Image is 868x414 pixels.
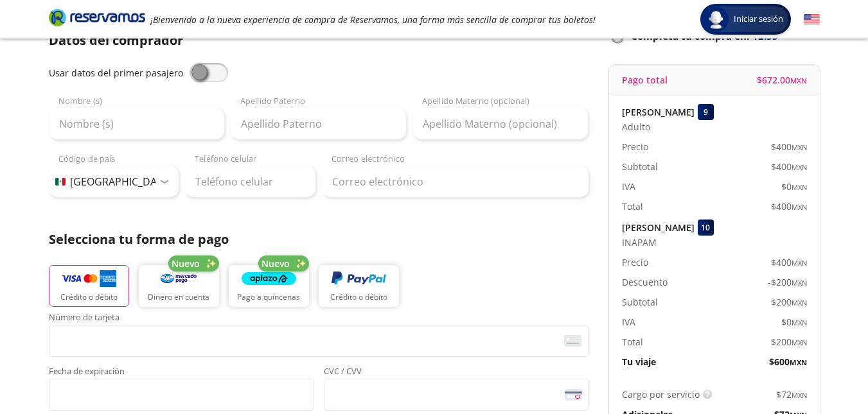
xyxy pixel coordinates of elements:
[49,8,145,31] a: Brand Logo
[781,180,807,193] span: $ 0
[55,329,583,353] iframe: Iframe del número de tarjeta asegurada
[564,335,581,347] img: card
[790,358,807,367] small: MXN
[792,298,807,307] small: MXN
[49,230,589,249] p: Selecciona tu forma de pago
[55,383,308,407] iframe: Iframe de la fecha de caducidad de la tarjeta asegurada
[771,295,807,309] span: $ 200
[261,257,290,270] span: Nuevo
[324,367,589,379] span: CVC / CVV
[771,200,807,213] span: $ 400
[769,355,807,368] span: $ 600
[622,236,657,249] span: INAPAM
[698,104,714,120] div: 9
[792,202,807,212] small: MXN
[792,182,807,192] small: MXN
[792,338,807,347] small: MXN
[622,221,695,234] p: [PERSON_NAME]
[792,162,807,172] small: MXN
[49,367,314,379] span: Fecha de expiración
[622,160,658,173] p: Subtotal
[771,140,807,153] span: $ 400
[771,255,807,269] span: $ 400
[172,257,200,270] span: Nuevo
[622,120,650,134] span: Adulto
[792,258,807,268] small: MXN
[622,295,658,309] p: Subtotal
[622,73,668,87] p: Pago total
[49,8,145,27] i: Brand Logo
[231,108,406,140] input: Apellido Paterno
[622,315,635,329] p: IVA
[792,142,807,152] small: MXN
[139,265,219,307] button: Dinero en cuenta
[781,315,807,329] span: $ 0
[622,388,700,401] p: Cargo por servicio
[790,76,807,85] small: MXN
[60,291,118,303] p: Crédito o débito
[729,13,788,26] span: Iniciar sesión
[55,178,66,185] img: MX
[622,275,668,289] p: Descuento
[330,291,387,303] p: Crédito o débito
[49,313,589,325] span: Número de tarjeta
[229,265,309,307] button: Pago a quincenas
[622,355,656,368] p: Tu viaje
[771,335,807,349] span: $ 200
[622,105,695,119] p: [PERSON_NAME]
[757,73,807,87] span: $ 672.00
[771,160,807,173] span: $ 400
[792,390,807,400] small: MXN
[49,31,589,50] p: Datos del comprador
[49,265,129,307] button: Crédito o débito
[237,291,300,303] p: Pago a quincenas
[804,12,820,28] button: English
[185,166,315,198] input: Teléfono celular
[150,13,596,26] em: ¡Bienvenido a la nueva experiencia de compra de Reservamos, una forma más sencilla de comprar tus...
[792,318,807,327] small: MXN
[412,108,588,140] input: Apellido Materno (opcional)
[622,335,643,349] p: Total
[622,140,648,153] p: Precio
[792,278,807,288] small: MXN
[698,220,714,236] div: 10
[776,388,807,401] span: $ 72
[622,180,635,193] p: IVA
[622,255,648,269] p: Precio
[148,291,209,303] p: Dinero en cuenta
[768,275,807,289] span: -$ 200
[319,265,399,307] button: Crédito o débito
[622,200,643,213] p: Total
[49,67,183,79] span: Usar datos del primer pasajero
[330,383,583,407] iframe: Iframe del código de seguridad de la tarjeta asegurada
[49,108,224,140] input: Nombre (s)
[322,166,589,198] input: Correo electrónico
